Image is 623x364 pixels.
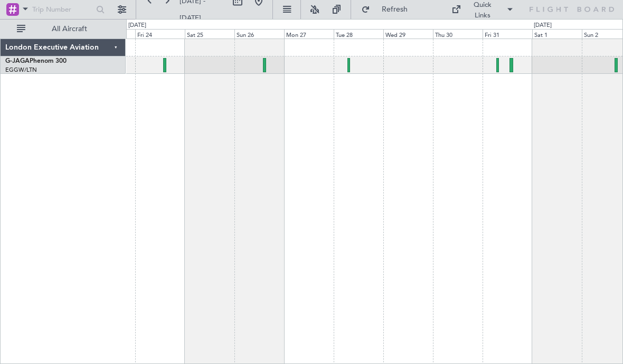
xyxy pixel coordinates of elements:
span: G-JAGA [5,58,30,64]
div: [DATE] [128,21,146,30]
button: All Aircraft [12,21,115,37]
a: G-JAGAPhenom 300 [5,58,67,64]
div: [DATE] [534,21,552,30]
button: Refresh [356,1,420,18]
div: Sat 1 [532,29,582,39]
a: EGGW/LTN [5,66,37,74]
div: Thu 30 [433,29,483,39]
div: Sun 26 [234,29,284,39]
div: Mon 27 [284,29,334,39]
div: Tue 28 [334,29,383,39]
div: Sat 25 [185,29,234,39]
input: Trip Number [32,2,93,17]
span: All Aircraft [27,25,111,33]
div: Fri 24 [135,29,185,39]
div: Fri 31 [483,29,532,39]
span: Refresh [372,6,417,13]
button: Quick Links [446,1,519,18]
div: Wed 29 [383,29,433,39]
